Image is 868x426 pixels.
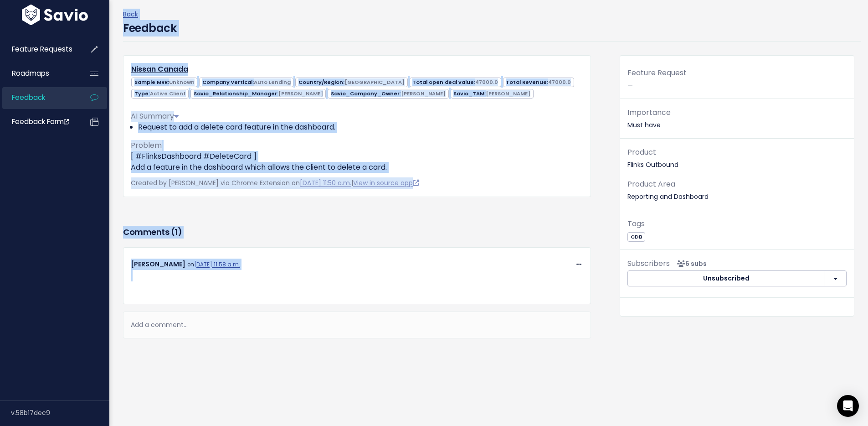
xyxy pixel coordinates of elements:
span: Product [627,147,656,157]
p: Reporting and Dashboard [627,178,847,203]
span: Active Client [150,90,186,97]
div: v.58b17dec9 [11,401,109,425]
span: Total open deal value: [410,78,501,87]
span: Type: [131,89,189,99]
a: Feature Requests [2,39,76,60]
span: [PERSON_NAME] [278,90,323,97]
a: View in source app [353,178,419,187]
p: [ #FlinksDashboard #DeleteCard ] Add a feature in the dashboard which allows the client to delete... [131,151,583,173]
span: Roadmaps [12,68,49,78]
h3: Comments ( ) [123,226,591,239]
a: Feedback [2,87,76,108]
span: Sample MRR: [131,78,197,87]
span: Country/Region: [295,78,407,87]
span: Product Area [627,179,675,189]
a: Back [123,10,138,19]
span: Feature Requests [12,44,72,54]
span: Savio_Relationship_Manager: [190,89,326,99]
p: Flinks Outbound [627,146,847,171]
span: [PERSON_NAME] [486,90,530,97]
span: Feedback form [12,117,69,126]
a: Nissan Canada [131,64,188,74]
span: 47000.0 [548,78,571,86]
h4: Feedback [123,20,176,36]
span: [GEOGRAPHIC_DATA] [344,78,405,86]
span: [PERSON_NAME] [131,260,185,269]
span: Created by [PERSON_NAME] via Chrome Extension on | [131,178,419,187]
span: Unknown [169,78,195,86]
span: Savio_Company_Owner: [328,89,448,99]
p: Must have [627,106,847,131]
span: on [187,261,240,268]
span: Problem [131,140,162,151]
span: Total Revenue: [503,78,574,87]
div: Add a comment... [123,312,591,338]
div: — [620,67,854,99]
div: Open Intercom Messenger [837,395,859,417]
span: Tags [627,218,645,229]
span: Subscribers [627,258,670,269]
span: [PERSON_NAME] [401,90,446,97]
span: Company vertical: [199,78,293,87]
span: 47000.0 [475,78,498,86]
a: Roadmaps [2,63,76,84]
span: Feature Request [627,68,687,78]
a: CDB [627,232,645,241]
span: 6 subs [673,259,707,268]
a: [DATE] 11:50 a.m. [300,178,351,187]
span: 1 [175,226,178,238]
span: Importance [627,107,671,118]
a: [DATE] 11:58 a.m. [194,261,240,268]
span: Feedback [12,93,45,102]
button: Unsubscribed [627,270,825,287]
img: logo-white.9d6f32f41409.svg [20,5,90,25]
span: Auto Lending [254,78,291,86]
span: Savio_TAM: [451,89,534,99]
a: Feedback form [2,111,76,132]
span: CDB [627,232,645,242]
li: Request to add a delete card feature in the dashboard. [138,122,583,133]
span: AI Summary [131,111,179,121]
